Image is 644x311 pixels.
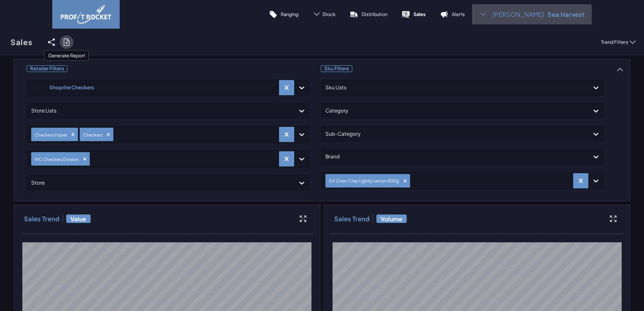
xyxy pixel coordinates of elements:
h3: Sales Trend [334,214,370,223]
p: Sales [413,11,426,17]
p: Alerts [452,11,465,17]
div: Remove Checkers Hyper [68,131,78,137]
span: Sku Filters [321,65,352,72]
div: Category [325,104,584,118]
div: Checkers [80,130,104,139]
div: Store [31,176,290,190]
div: SH Oven Crisp Lightly Lemon 800g [326,176,400,185]
p: Trend Filters [601,39,628,45]
a: Alerts [433,4,472,24]
div: Checkers Hyper [32,130,68,139]
div: Store Lists [31,104,290,118]
span: Retailer Filters [27,65,67,72]
span: Volume [376,214,407,223]
a: Distribution [343,4,394,24]
div: Shoprite Checkers [31,81,112,94]
h3: Sales Trend [24,214,59,223]
div: Brand [325,150,584,164]
a: Ranging [262,4,306,24]
span: [PERSON_NAME] [492,10,544,19]
p: Distribution [362,11,387,17]
span: Value [66,214,91,223]
div: Sub-Category [325,127,584,141]
span: Stock [322,11,335,17]
img: image [61,5,111,24]
div: WC Checkers Division [32,155,80,164]
div: Remove WC Checkers Division [80,156,89,162]
a: Sales [394,4,433,24]
div: Sku Lists [325,81,584,94]
div: Remove SH Oven Crisp Lightly Lemon 800g [400,178,410,184]
div: Remove Checkers [104,131,113,137]
p: Sea Harvest [547,10,585,19]
p: Ranging [281,11,298,17]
